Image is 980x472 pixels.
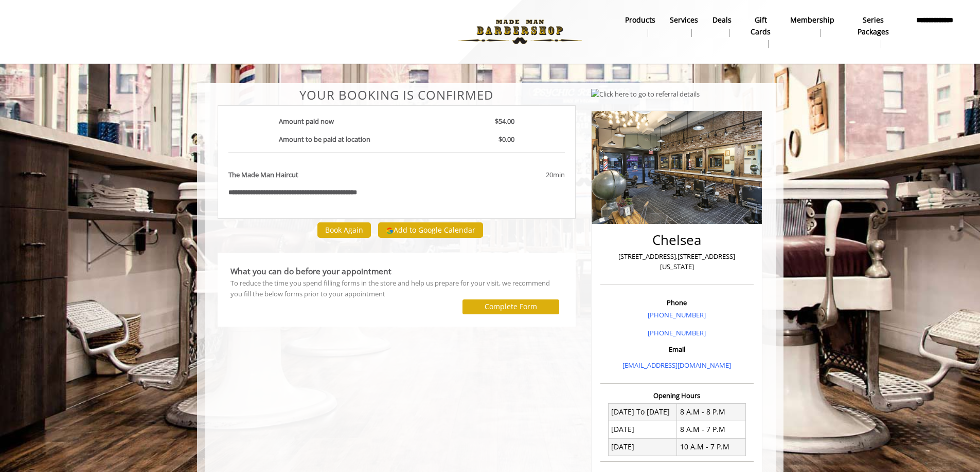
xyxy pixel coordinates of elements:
img: Click here to go to referral details [591,89,700,100]
a: Series packagesSeries packages [842,13,904,51]
b: What you can do before your appointment [230,266,391,277]
b: $0.00 [498,135,514,144]
b: Services [670,14,698,26]
td: [DATE] [608,438,677,456]
img: Made Man Barbershop logo [449,4,591,60]
td: [DATE] To [DATE] [608,403,677,421]
b: The Made Man Haircut [228,169,298,180]
a: MembershipMembership [783,13,842,40]
center: Your Booking is confirmed [218,88,576,102]
b: $54.00 [495,117,514,126]
a: Gift cardsgift cards [739,13,783,51]
b: Deals [712,14,732,26]
a: [PHONE_NUMBER] [648,310,706,319]
label: Complete Form [485,303,537,311]
a: ServicesServices [663,13,705,40]
a: DealsDeals [705,13,739,40]
td: 8 A.M - 8 P.M [677,403,746,421]
div: To reduce the time you spend filling forms in the store and help us prepare for your visit, we re... [230,278,563,299]
b: products [625,14,655,26]
h2: Chelsea [603,233,751,248]
b: Membership [790,14,834,26]
b: Amount paid now [279,117,334,126]
b: Amount to be paid at location [279,135,370,144]
a: Productsproducts [618,13,663,40]
button: Book Again [317,222,371,237]
b: gift cards [746,14,776,37]
td: 10 A.M - 7 P.M [677,438,746,456]
a: [EMAIL_ADDRESS][DOMAIN_NAME] [622,361,731,370]
p: [STREET_ADDRESS],[STREET_ADDRESS][US_STATE] [603,251,751,273]
button: Complete Form [462,299,559,314]
td: [DATE] [608,421,677,438]
button: Add to Google Calendar [378,222,483,238]
h3: Email [603,346,751,353]
h3: Phone [603,299,751,306]
div: 20min [463,169,565,180]
h3: Opening Hours [600,392,754,399]
td: 8 A.M - 7 P.M [677,421,746,438]
b: Series packages [849,14,897,37]
a: [PHONE_NUMBER] [648,328,706,337]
